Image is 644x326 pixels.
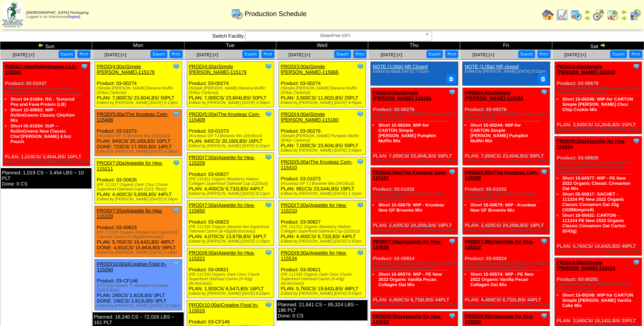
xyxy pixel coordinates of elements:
[380,52,402,57] span: [DATE] [+]
[187,110,274,151] div: Product: 03-01073 PLAN: 840CS / 20,160LBS / 16PLT
[97,261,166,272] a: PROD(10:00a)Creative Food In-115260
[265,153,272,161] img: Tooltip
[554,62,642,134] div: Product: 03-00679 PLAN: 3,500CS / 12,264LBS / 25PLT
[189,86,274,95] div: (Simple [PERSON_NAME] Banana Muffin (6/9oz Cartons))
[13,52,34,57] span: [DATE] [+]
[97,197,182,202] div: Edited by [PERSON_NAME] [DATE] 6:24pm
[189,192,274,196] div: Edited by [PERSON_NAME] [DATE] 8:11pm
[196,52,218,57] a: [DATE] [+]
[607,9,619,21] img: calendarinout.gif
[172,63,180,70] img: Tooltip
[542,9,554,21] img: home.gif
[77,50,90,58] button: Print
[281,134,366,143] div: (Simple [PERSON_NAME] Pumpkin Muffin (6/9oz Cartons))
[600,42,606,48] img: arrowright.gif
[189,239,274,244] div: Edited by [PERSON_NAME] [DATE] 2:03pm
[245,10,307,18] span: Production Schedule
[265,249,272,256] img: Tooltip
[557,138,625,149] a: PROD(8:00a)Appetite for Hea-115224
[189,202,255,213] a: PROD(7:00a)Appetite for Hea-115650
[557,260,615,271] a: PROD(4:00p)Simple [PERSON_NAME]-115519
[95,206,182,257] div: Product: 03-00823 PLAN: 5,760CS / 19,642LBS / 48PLT DONE: 4,652CS / 15,863LBS / 39PLT
[629,50,642,58] button: Print
[81,63,88,70] img: Tooltip
[373,90,431,101] a: PROD(4:00a)Simple [PERSON_NAME]-115181
[448,237,456,245] img: Tooltip
[629,9,641,21] img: calendarcustomer.gif
[353,50,366,58] button: Print
[373,159,458,163] div: Edited by [PERSON_NAME] [DATE] 6:48pm
[26,11,88,19] span: Logged in as Warehouse
[279,62,366,107] div: Product: 03-00274 PLAN: 3,500CS / 11,802LBS / 25PLT
[5,86,90,95] div: (RollinGreens Plant Protein Classic CHIC'[PERSON_NAME] SUP (12-4.5oz) )
[242,50,259,58] button: Export
[281,86,366,95] div: (Simple [PERSON_NAME] Banana Muffin (6/9oz Cartons))
[281,64,339,75] a: PROD(3:00a)Simple [PERSON_NAME]-115666
[518,50,535,58] button: Export
[265,301,272,308] img: Tooltip
[557,86,642,95] div: (Simple [PERSON_NAME] Chocolate Chip Cookie (6/9.4oz Cartons))
[464,228,550,232] div: Edited by [PERSON_NAME] [DATE] 6:51pm
[557,64,615,75] a: PROD(4:00a)Simple [PERSON_NAME]-115518
[172,260,180,268] img: Tooltip
[279,248,366,298] div: Product: 03-00821 PLAN: 5,760CS / 19,642LBS / 48PLT
[371,167,458,234] div: Product: 03-01032 PLAN: 2,420CS / 24,200LBS / 18PLT
[187,153,274,198] div: Product: 03-00827 PLAN: 4,400CS / 6,732LBS / 44PLT
[448,312,456,319] img: Tooltip
[189,302,258,313] a: PROD(10:00a)Creative Food In-115515
[279,110,366,155] div: Product: 03-00276 PLAN: 7,000CS / 23,604LBS / 50PLT
[460,42,552,50] td: Fri
[562,292,633,308] a: Short 15-00249: WIP-for CARTON Simple [PERSON_NAME] Vanilla Cake Mix
[189,64,247,75] a: PROD(4:00a)Simple [PERSON_NAME]-115179
[231,8,243,20] img: calendarprod.gif
[564,52,586,57] a: [DATE] [+]
[97,160,163,171] a: PROD(7:00a)Appetite for Hea-115211
[368,42,460,50] td: Thu
[464,313,533,325] a: PROD(8:00a)Appetite for Hea-115532
[464,261,550,270] div: (PE 111312 Organic Vanilla Pecan Collagen Superfood Oatmeal Cup (12/2oz))
[371,237,458,309] div: Product: 03-00824 PLAN: 4,400CS / 6,732LBS / 44PLT
[281,181,366,186] div: (Krusteaz GF TJ Brownie Mix (24/16oz))
[184,42,276,50] td: Tue
[281,239,366,244] div: Edited by [PERSON_NAME] [DATE] 6:47pm
[95,62,182,107] div: Product: 03-00274 PLAN: 7,000CS / 23,604LBS / 50PLT
[378,202,444,213] a: Short 15-00679: WIP - Krusteaz New GF Brownie Mix
[378,123,436,143] a: Short 15-00244: WIP-for CARTON Simple [PERSON_NAME] Pumpkin Muffin Mix
[189,225,274,234] div: (PE 111335 Organic Banana Nut Superfood Oatmeal Carton (6-43g)(6crtn/case))
[371,88,458,165] div: Product: 03-00276 PLAN: 7,000CS / 23,604LBS / 50PLT
[632,259,640,266] img: Tooltip
[97,230,182,239] div: (PE 111335 Organic Banana Nut Superfood Oatmeal Carton (6-43g)(6crtn/case))
[189,291,274,296] div: Edited by [PERSON_NAME] [DATE] 8:22pm
[357,158,364,165] img: Tooltip
[562,96,633,112] a: Short 15-00246: WIP-for CARTON Simple [PERSON_NAME] Choc Chip Cookie Mix
[446,74,456,83] button: Delete Note
[289,52,310,57] span: [DATE] [+]
[357,201,364,209] img: Tooltip
[105,52,126,57] a: [DATE] [+]
[464,239,533,250] a: PROD(7:00a)Appetite for Hea-115212
[378,272,442,287] a: Short 15-00574: WIP - PE New 2022 Organic Vanilla Pecan Collagen Oat Mix
[97,149,182,154] div: Edited by [PERSON_NAME] [DATE] 6:18pm
[281,272,366,286] div: (PE 111330 Organic Dark Choc Chunk Superfood Oatmeal Carton (6-43g)(6crtn/case))
[463,237,550,309] div: Product: 03-00824 PLAN: 4,400CS / 6,732LBS / 44PLT
[426,50,443,58] button: Export
[265,110,272,118] img: Tooltip
[189,155,255,166] a: PROD(7:00a)Appetite for Hea-115209
[373,112,458,121] div: (Simple [PERSON_NAME] Pumpkin Muffin (6/9oz Cartons))
[189,250,255,261] a: PROD(8:00a)Appetite for Hea-115222
[95,110,182,156] div: Product: 03-01073 PLAN: 840CS / 20,160LBS / 16PLT DONE: 723CS / 17,352LBS / 14PLT
[281,291,366,296] div: Edited by [PERSON_NAME] [DATE] 9:53pm
[592,9,604,21] img: calendarblend.gif
[97,304,182,308] div: Edited by [PERSON_NAME] [DATE] 12:56pm
[97,284,182,292] div: (CFI-Cool Ranch TL Roasted Chickpea (125/1.5oz))
[187,200,274,246] div: Product: 03-00823 PLAN: 4,070CS / 13,879LBS / 34PLT
[10,107,75,123] a: Short 15-00653: WIP - RollinGreens Classic ChicKen Mix
[172,207,180,214] img: Tooltip
[97,111,168,123] a: PROD(5:00a)The Krusteaz Com-115408
[464,112,550,121] div: (Simple [PERSON_NAME] Pumpkin Muffin (6/9oz Cartons))
[464,303,550,307] div: Edited by [PERSON_NAME] [DATE] 6:51pm
[472,52,494,57] span: [DATE] [+]
[557,127,642,132] div: Edited by [PERSON_NAME] [DATE] 6:52pm
[470,202,536,213] a: Short 15-00679: WIP - Krusteaz New GF Brownie Mix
